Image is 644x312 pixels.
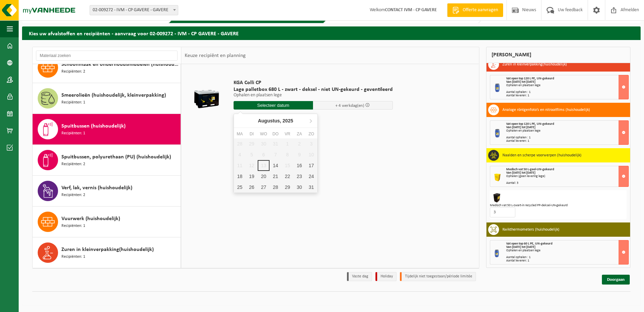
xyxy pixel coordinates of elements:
strong: Van [DATE] tot [DATE] [506,80,535,84]
button: Vuurwerk (huishoudelijk) Recipiënten: 1 [33,207,181,237]
a: Offerte aanvragen [447,3,503,17]
div: 29 [281,182,293,193]
strong: Van [DATE] tot [DATE] [506,245,535,249]
span: 02-009272 - IVM - CP GAVERE - GAVERE [90,5,178,15]
div: 27 [258,182,270,193]
button: Verf, lak, vernis (huishoudelijk) Recipiënten: 2 [33,176,181,207]
span: Smeerolieën (huishoudelijk, kleinverpakking) [61,91,166,99]
input: Selecteer datum [234,101,313,110]
span: Recipiënten: 1 [61,99,85,106]
div: 23 [293,171,305,182]
img: 01-000979 [492,192,502,203]
div: Medisch vat 50 L-zwart-in recycled PP-deksel-UN-gekeurd [490,204,627,207]
div: ma [234,131,246,137]
span: Medisch vat 50 L-geel-UN-gekeurd [506,168,554,171]
div: do [270,131,281,137]
div: za [293,131,305,137]
div: Aantal ophalen : 1 [506,256,629,259]
div: Ophalen en plaatsen lege [506,249,629,252]
div: Aantal ophalen : 1 [506,91,629,94]
li: Vaste dag [347,272,372,281]
span: Verf, lak, vernis (huishoudelijk) [61,184,132,192]
span: Recipiënten: 1 [61,254,85,260]
div: Aantal leveren: 1 [506,139,629,143]
h3: Naalden en scherpe voorwerpen (huishoudelijk) [502,150,582,161]
div: 22 [281,171,293,182]
span: + 4 werkdag(en) [335,103,364,108]
div: 30 [293,182,305,193]
li: Tijdelijk niet toegestaan/période limitée [400,272,476,281]
div: 19 [246,171,258,182]
div: 14 [270,160,281,171]
strong: CONTACT IVM - CP GAVERE [385,7,437,13]
i: 2025 [282,118,293,123]
div: 25 [234,182,246,193]
span: KGA Colli CP [234,79,393,86]
div: wo [258,131,270,137]
div: Keuze recipiënt en planning [181,47,249,64]
div: 21 [270,171,281,182]
div: 18 [234,171,246,182]
div: zo [305,131,317,137]
button: Spuitbussen (huishoudelijk) Recipiënten: 1 [33,114,181,145]
div: 31 [305,182,317,193]
button: Zuren in kleinverpakking(huishoudelijk) Recipiënten: 1 [33,237,181,268]
span: Recipiënten: 1 [61,130,85,137]
span: Schoonmaak en onderhoudsmiddelen (huishoudelijk) [61,60,179,69]
div: Augustus, [255,115,296,126]
div: 20 [258,171,270,182]
div: vr [281,131,293,137]
strong: Van [DATE] tot [DATE] [506,125,535,129]
div: Aantal leveren: 1 [506,259,629,262]
div: 28 [270,182,281,193]
span: Vat open top 120 L PE, UN-gekeurd [506,77,554,80]
div: Aantal leveren: 1 [506,94,629,97]
span: Spuitbussen (huishoudelijk) [61,122,126,130]
div: Ophalen (geen levering lege) [506,175,629,178]
button: Schoonmaak en onderhoudsmiddelen (huishoudelijk) Recipiënten: 2 [33,52,181,83]
span: Recipiënten: 2 [61,192,85,198]
div: Ophalen en plaatsen lege [506,129,629,133]
button: Spuitbussen, polyurethaan (PU) (huishoudelijk) Recipiënten: 2 [33,145,181,176]
div: 16 [293,160,305,171]
h2: Kies uw afvalstoffen en recipiënten - aanvraag voor 02-009272 - IVM - CP GAVERE - GAVERE [22,26,641,40]
h3: Zuren in kleinverpakking(huishoudelijk) [502,59,567,70]
span: Zuren in kleinverpakking(huishoudelijk) [61,246,154,254]
input: Materiaal zoeken [36,51,178,61]
span: Spuitbussen, polyurethaan (PU) (huishoudelijk) [61,153,171,161]
span: Vat open top 120 L PE, UN-gekeurd [506,122,554,126]
div: Aantal ophalen : 1 [506,136,629,139]
span: 02-009272 - IVM - CP GAVERE - GAVERE [90,5,178,15]
span: Lage palletbox 680 L - zwart - deksel - niet UN-gekeurd - geventileerd [234,86,393,93]
div: [PERSON_NAME] [486,47,631,63]
div: Aantal: 3 [506,181,629,185]
span: Vat open top 60 L PE, UN-gekeurd [506,242,552,246]
span: Vuurwerk (huishoudelijk) [61,215,120,223]
span: Offerte aanvragen [461,7,500,14]
h3: Kwikthermometers (huishoudelijk) [502,224,559,235]
li: Holiday [375,272,397,281]
h3: Analoge röntgenfoto’s en nitraatfilms (huishoudelijk) [502,104,590,115]
span: Recipiënten: 1 [61,223,85,229]
div: 26 [246,182,258,193]
div: 24 [305,171,317,182]
div: 17 [305,160,317,171]
strong: Van [DATE] tot [DATE] [506,171,535,175]
button: Smeerolieën (huishoudelijk, kleinverpakking) Recipiënten: 1 [33,83,181,114]
span: Recipiënten: 2 [61,69,85,75]
div: Ophalen en plaatsen lege [506,84,629,87]
div: di [246,131,258,137]
p: Ophalen en plaatsen lege [234,93,393,98]
a: Doorgaan [602,275,630,285]
span: Recipiënten: 2 [61,161,85,168]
